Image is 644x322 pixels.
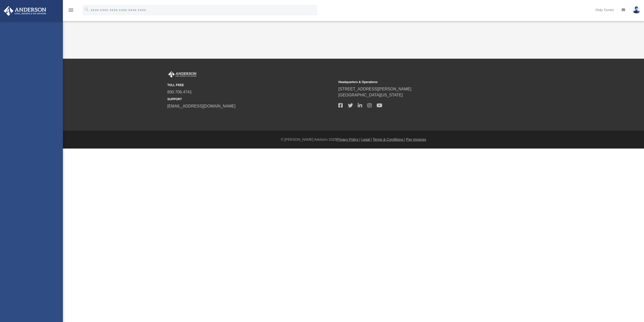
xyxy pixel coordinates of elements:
[406,137,426,141] a: Pay Invoices
[167,71,197,78] img: Anderson Advisors Platinum Portal
[361,137,372,141] a: Legal |
[633,6,640,14] img: User Pic
[167,97,335,101] small: SUPPORT
[167,104,235,108] a: [EMAIL_ADDRESS][DOMAIN_NAME]
[2,6,48,16] img: Anderson Advisors Platinum Portal
[337,137,360,141] a: Privacy Policy |
[167,90,192,94] a: 800.706.4741
[84,7,90,12] i: search
[338,80,506,84] small: Headquarters & Operations
[338,87,411,91] a: [STREET_ADDRESS][PERSON_NAME]
[338,93,403,97] a: [GEOGRAPHIC_DATA][US_STATE]
[68,10,74,13] a: menu
[167,83,335,87] small: TOLL FREE
[373,137,405,141] a: Terms & Conditions |
[68,7,74,13] i: menu
[63,137,644,142] div: © [PERSON_NAME] Advisors 2025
